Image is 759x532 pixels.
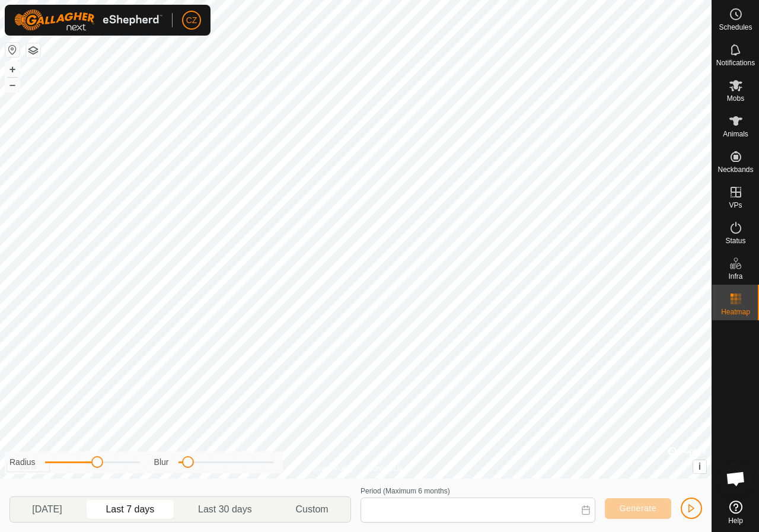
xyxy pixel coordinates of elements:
[198,502,252,517] span: Last 30 days
[106,502,154,517] span: Last 7 days
[717,166,753,173] span: Neckbands
[368,463,403,474] a: Contact Us
[154,456,169,469] label: Blur
[309,463,353,474] a: Privacy Policy
[729,202,742,209] span: VPs
[693,460,706,473] button: i
[32,502,62,517] span: [DATE]
[721,308,750,316] span: Heatmap
[5,62,20,77] button: +
[723,130,748,138] span: Animals
[712,496,759,529] a: Help
[26,43,40,58] button: Map Layers
[605,498,671,519] button: Generate
[728,273,742,280] span: Infra
[5,43,20,57] button: Reset Map
[727,95,744,102] span: Mobs
[728,517,743,524] span: Help
[620,504,656,513] span: Generate
[361,487,450,495] label: Period (Maximum 6 months)
[186,14,197,27] span: CZ
[5,78,20,92] button: –
[9,456,36,469] label: Radius
[725,237,745,244] span: Status
[716,59,755,66] span: Notifications
[14,9,162,31] img: Gallagher Logo
[718,461,754,496] div: Open chat
[296,502,329,517] span: Custom
[719,24,752,31] span: Schedules
[699,461,701,472] span: i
